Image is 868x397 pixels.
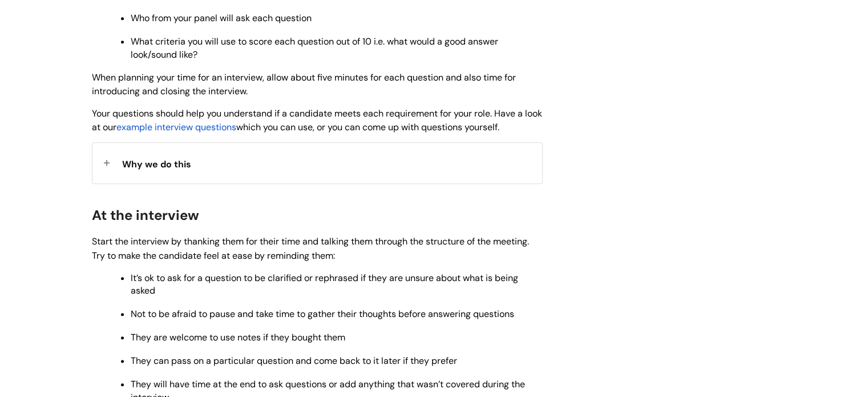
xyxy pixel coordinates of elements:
span: When planning your time for an interview, allow about five minutes for each question and also tim... [92,71,516,98]
span: Why we do this [122,158,191,170]
span: They are welcome to use notes if they bought them [131,331,345,343]
span: What criteria you will use to score each question out of 10 i.e. what would a good answer look/so... [131,35,498,60]
a: example interview questions [116,120,236,134]
span: They can pass on a particular question and come back to it later if they prefer [131,355,457,367]
span: Who from your panel will ask each question [131,12,312,24]
span: Your questions should help you understand if a candidate meets each requirement for your role. Ha... [92,107,542,134]
span: Start the interview by thanking them for their time and talking them through the structure of the... [92,235,529,262]
span: Not to be afraid to pause and take time to gather their thoughts before answering questions [131,308,514,320]
span: At the interview [92,206,199,224]
span: It’s ok to ask for a question to be clarified or rephrased if they are unsure about what is being... [131,272,518,296]
span: which you can use, or you can come up with questions yourself. [236,121,499,133]
span: example interview questions [116,121,236,133]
